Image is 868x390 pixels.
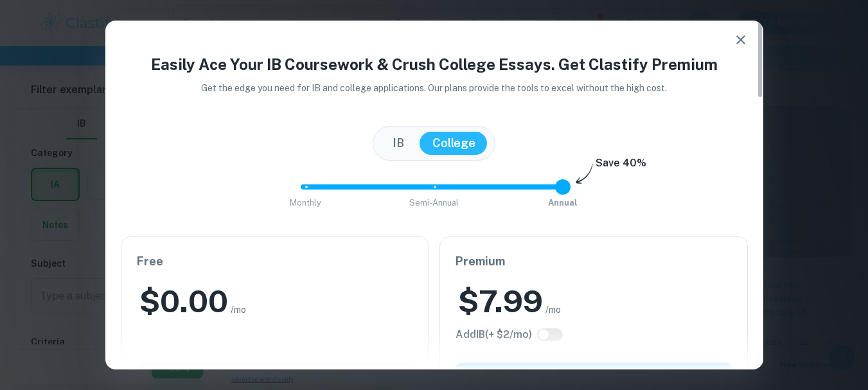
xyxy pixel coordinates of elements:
button: IB [380,132,417,155]
h6: Save 40% [596,155,646,177]
h4: Easily Ace Your IB Coursework & Crush College Essays. Get Clastify Premium [121,53,748,76]
h6: Free [137,253,413,270]
span: Annual [548,198,578,208]
p: Get the edge you need for IB and college applications. Our plans provide the tools to excel witho... [183,81,685,95]
h6: Premium [456,253,732,270]
button: College [420,132,488,155]
img: subscription-arrow.svg [576,163,593,185]
h2: $ 0.00 [139,281,228,322]
span: /mo [231,303,246,317]
h2: $ 7.99 [458,281,543,322]
span: Monthly [290,198,321,208]
span: Semi-Annual [409,198,459,208]
span: /mo [545,303,561,317]
h6: Click to see all the additional IB features. [456,327,532,342]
